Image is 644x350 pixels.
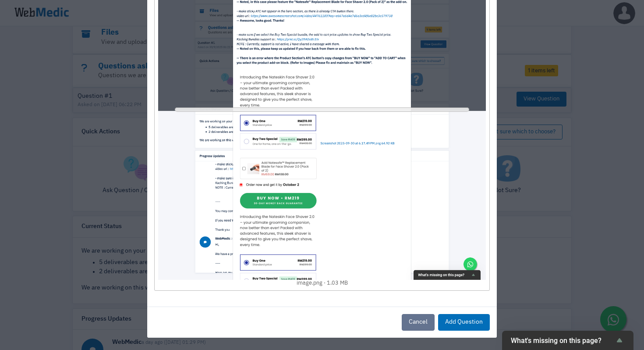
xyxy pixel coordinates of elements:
[511,335,625,346] button: Show survey - What's missing on this page?
[324,280,348,286] span: 1.03 MB
[297,280,322,286] span: image.png
[402,314,435,331] button: Cancel
[438,314,490,331] button: Add Question
[511,336,614,345] span: What's missing on this page?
